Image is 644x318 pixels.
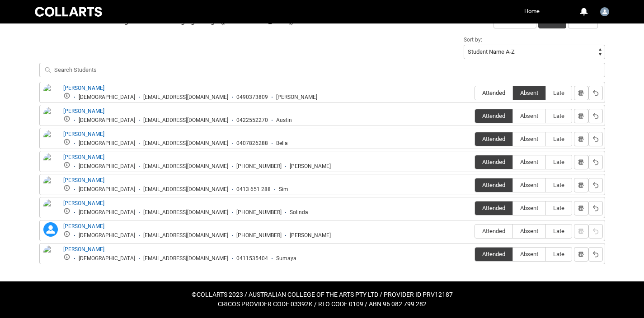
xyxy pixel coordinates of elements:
[236,140,268,147] div: 0407826288
[475,159,512,165] span: Attended
[588,155,603,169] button: Reset
[574,201,588,215] button: Notes
[546,89,572,96] span: Late
[79,94,135,101] div: [DEMOGRAPHIC_DATA]
[475,251,512,257] span: Attended
[63,246,104,253] a: [PERSON_NAME]
[513,89,545,96] span: Absent
[143,255,228,262] div: [EMAIL_ADDRESS][DOMAIN_NAME]
[546,182,572,188] span: Late
[236,209,282,216] div: [PHONE_NUMBER]
[475,136,512,142] span: Attended
[522,5,542,18] a: Home
[598,4,611,18] button: User Profile User16669206367075571695
[79,163,135,170] div: [DEMOGRAPHIC_DATA]
[588,247,603,262] button: Reset
[79,140,135,147] div: [DEMOGRAPHIC_DATA]
[79,186,135,193] div: [DEMOGRAPHIC_DATA]
[143,186,228,193] div: [EMAIL_ADDRESS][DOMAIN_NAME]
[79,209,135,216] div: [DEMOGRAPHIC_DATA]
[79,255,135,262] div: [DEMOGRAPHIC_DATA]
[588,224,603,238] button: Reset
[588,132,603,146] button: Reset
[236,232,282,239] div: [PHONE_NUMBER]
[513,112,545,119] span: Absent
[143,94,228,101] div: [EMAIL_ADDRESS][DOMAIN_NAME]
[39,63,605,77] input: Search Students
[63,200,104,206] a: [PERSON_NAME]
[143,209,228,216] div: [EMAIL_ADDRESS][DOMAIN_NAME]
[464,37,482,43] span: Sort by:
[574,247,588,262] button: Notes
[43,199,58,219] img: Solinda Tom
[63,177,104,183] a: [PERSON_NAME]
[236,163,282,170] div: [PHONE_NUMBER]
[290,232,331,239] div: [PERSON_NAME]
[63,108,104,114] a: [PERSON_NAME]
[276,94,317,101] div: [PERSON_NAME]
[574,109,588,123] button: Notes
[588,86,603,100] button: Reset
[546,228,572,234] span: Late
[290,209,308,216] div: Solinda
[588,201,603,215] button: Reset
[574,132,588,146] button: Notes
[588,109,603,123] button: Reset
[600,7,609,16] img: User16669206367075571695
[276,117,292,124] div: Austin
[63,223,104,229] a: [PERSON_NAME]
[236,117,268,124] div: 0422552270
[513,228,545,234] span: Absent
[143,117,228,124] div: [EMAIL_ADDRESS][DOMAIN_NAME]
[143,232,228,239] div: [EMAIL_ADDRESS][DOMAIN_NAME]
[475,182,512,188] span: Attended
[236,186,271,193] div: 0413 651 288
[63,154,104,160] a: [PERSON_NAME]
[513,251,545,257] span: Absent
[513,182,545,188] span: Absent
[475,89,512,96] span: Attended
[546,112,572,119] span: Late
[63,85,104,91] a: [PERSON_NAME]
[279,186,288,193] div: Sim
[513,159,545,165] span: Absent
[475,112,512,119] span: Attended
[43,245,58,265] img: Sumaya Abdirahman
[63,131,104,137] a: [PERSON_NAME]
[236,94,268,101] div: 0490373809
[513,205,545,211] span: Absent
[475,228,512,234] span: Attended
[588,178,603,192] button: Reset
[475,205,512,211] span: Attended
[574,155,588,169] button: Notes
[290,163,331,170] div: [PERSON_NAME]
[43,107,58,127] img: Austin Dickinson
[143,163,228,170] div: [EMAIL_ADDRESS][DOMAIN_NAME]
[79,232,135,239] div: [DEMOGRAPHIC_DATA]
[276,140,288,147] div: Bella
[43,176,58,196] img: Simeon Curcio
[143,140,228,147] div: [EMAIL_ADDRESS][DOMAIN_NAME]
[546,251,572,257] span: Late
[276,255,296,262] div: Sumaya
[43,130,58,150] img: Bella Fryer
[43,222,58,237] lightning-icon: Sophie Stevens
[574,178,588,192] button: Notes
[546,205,572,211] span: Late
[43,84,58,104] img: Ann Nabu
[236,255,268,262] div: 0411535404
[79,117,135,124] div: [DEMOGRAPHIC_DATA]
[546,159,572,165] span: Late
[574,86,588,100] button: Notes
[43,153,58,173] img: Ethan Margate
[546,136,572,142] span: Late
[513,136,545,142] span: Absent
